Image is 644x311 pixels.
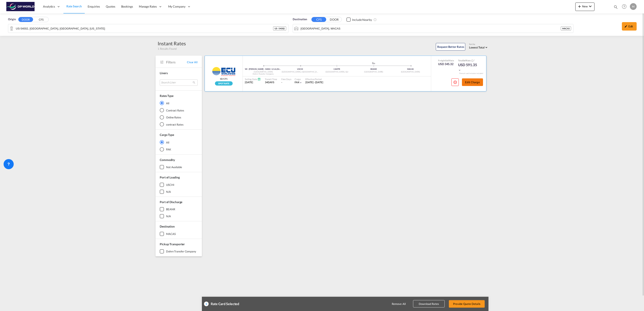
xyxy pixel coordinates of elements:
[438,62,454,66] div: USD 345.32
[166,249,196,253] div: Dohrn Transfer Company
[392,68,429,71] div: MACAS
[160,158,175,162] span: Commodity
[8,17,16,21] span: Origin
[187,60,198,64] span: Clear All
[295,78,302,81] div: Cargo
[392,71,429,73] div: [GEOGRAPHIC_DATA]
[469,45,488,50] md-select: Select: Lowest Total
[451,78,459,86] button: icon-minus-circle-outline
[355,71,392,73] div: [GEOGRAPHIC_DATA]
[106,5,115,8] span: Quotes
[158,40,186,47] div: Instant Rates
[245,78,261,81] div: Sailing Date
[305,81,323,84] div: 10 Oct 2025 - 09 Nov 2025
[371,62,376,64] md-icon: assets/icons/custom/ship-fill.svg
[327,17,342,22] button: DOOR
[168,4,185,9] span: My Company
[588,4,593,9] md-icon: icon-chevron-down
[311,17,326,22] button: CFS
[299,81,302,84] md-icon: icon-chevron-down
[577,5,593,8] span: New
[445,59,449,62] span: Sell
[160,115,198,119] md-radio-button: Online Rates
[275,27,285,30] span: US - 54002
[160,200,182,204] span: Port of Discharge
[352,18,372,22] div: Include Nearby
[166,183,174,187] div: USCHI
[139,4,157,9] span: Manage Rates
[305,78,323,81] div: Effective Period
[166,214,171,218] div: N/A
[160,190,198,194] md-checkbox: N/A
[471,59,474,62] button: Spot Rates are dynamic & can fluctuate with time
[456,72,486,75] div: Remark and Inclusion included
[215,81,233,86] div: Rollable available
[301,25,561,32] input: Search by Port
[158,47,177,51] span: 1 Results Found
[438,59,454,62] div: Freight Rate
[293,17,307,21] span: Destination
[575,3,594,11] button: icon-plus 400-fgNewicon-chevron-down
[245,73,282,75] div: Dohrn Transfer Company
[160,94,173,98] div: Rates Type
[6,2,35,11] img: c08ca190194411f088ed0f3ba295208c.png
[66,4,82,8] span: Rate Search
[282,71,319,73] div: [GEOGRAPHIC_DATA], [GEOGRAPHIC_DATA]
[462,78,483,86] button: Edit Charge
[621,3,628,10] span: Help
[220,77,227,80] span: SD/CFS
[388,300,409,308] button: Remove All
[355,68,392,71] div: BEANR
[160,176,180,179] span: Port of Loading
[16,25,273,32] input: Search by Door
[621,3,630,11] div: Help
[160,71,168,75] span: Liners
[318,68,355,71] div: CAMTR
[34,17,48,22] button: CFS
[413,300,445,308] button: Download Rates
[277,68,282,70] span: 54002
[436,43,465,51] button: Request Better Rates
[160,147,198,151] md-radio-button: FAK
[166,207,175,211] div: BEANR
[160,249,198,253] md-checkbox: Dohrn Transfer Company
[245,68,277,70] span: WI - [PERSON_NAME] - 54002 - U.S.A.
[265,78,277,81] div: Transit Time
[346,17,372,22] md-checkbox: Checkbox No Ink
[160,232,198,236] md-checkbox: MACAS
[613,5,618,11] div: icon-magnify
[449,300,485,308] button: Provide Quote Details
[166,165,182,169] div: not available
[215,81,233,86] img: Spot_rate_v2.png
[160,225,175,228] span: Destination
[160,133,174,137] div: Cargo Type
[160,183,198,187] md-checkbox: USCHI
[293,24,573,33] md-input-container: Casablanca, MACAS
[88,5,100,8] span: Enquiries
[160,207,198,211] md-checkbox: BEANR
[8,24,288,33] md-input-container: US-54002, Baldwin, WI, Wisconsin
[630,3,637,10] div: M
[458,69,461,72] md-icon: icon-chevron-down
[373,18,377,21] md-icon: Unchecked: Ignores neighbouring ports when fetching rates.Checked : Includes neighbouring ports w...
[265,81,277,84] div: 34DAYS
[160,140,198,144] md-radio-button: All
[281,78,291,81] div: Free Days
[458,59,479,62] div: Total Rate
[258,78,261,81] md-icon: Schedules Available
[561,26,571,31] div: MACAS
[166,60,187,64] span: Filters
[463,59,466,62] span: Sell
[453,80,457,84] md-icon: icon-minus-circle-outline
[469,46,485,49] span: Lowest Total
[622,22,637,31] div: icon-pencilEdit
[245,81,261,84] div: [DATE]
[160,242,185,246] span: Pickup Transporter
[18,17,33,22] button: DOOR
[613,5,618,9] md-icon: icon-magnify
[204,302,209,306] div: 1
[474,59,475,62] span: Subject to Remarks
[281,81,282,84] div: -
[318,71,355,73] div: [GEOGRAPHIC_DATA], QU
